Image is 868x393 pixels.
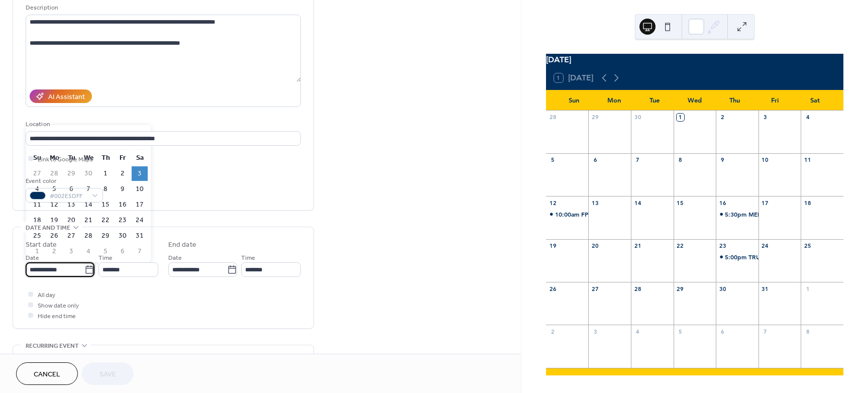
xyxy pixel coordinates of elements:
div: 15 [677,199,684,207]
span: Date [168,253,182,263]
span: Time [98,253,113,263]
div: 16 [719,199,726,207]
div: Sat [795,90,835,111]
div: 17 [762,199,769,207]
button: AI Assistant [30,89,92,103]
div: 6 [591,156,599,164]
div: 24 [762,242,769,250]
div: 23 [719,242,726,250]
div: 10 [762,156,769,164]
div: 28 [634,285,641,292]
span: All day [38,290,55,301]
span: Show date only [38,301,79,311]
span: 10:00am [555,210,581,219]
div: Fri [755,90,795,111]
span: Hide end time [38,311,76,322]
div: 20 [591,242,599,250]
div: 26 [549,285,557,292]
div: 27 [591,285,599,292]
div: 3 [762,114,769,121]
div: MEMBERSHIP MEETING [748,210,817,219]
div: 2 [719,114,726,121]
div: 9 [719,156,726,164]
div: [DATE] [546,54,843,66]
div: 22 [677,242,684,250]
div: 1 [804,285,811,292]
div: Wed [675,90,715,111]
div: Location [26,119,299,130]
div: Start date [26,240,57,250]
div: 4 [804,114,811,121]
div: 19 [549,242,557,250]
span: 5:30pm [725,210,748,219]
span: Time [241,253,255,263]
div: 11 [804,156,811,164]
span: #002E5DFF [50,191,87,202]
div: 5 [549,156,557,164]
div: 14 [634,199,641,207]
div: 8 [677,156,684,164]
div: 4 [634,328,641,335]
span: Link to Google Maps [38,154,93,165]
div: 8 [804,328,811,335]
div: 21 [634,242,641,250]
div: 3 [591,328,599,335]
div: Event color [26,176,101,186]
div: Tue [634,90,675,111]
span: 5:00pm [725,253,748,261]
div: Thu [715,90,755,111]
div: 30 [634,114,641,121]
div: 29 [591,114,599,121]
div: FPD TRIGON UNIT MEETING [581,210,664,219]
div: TRUNK OR TREAT [748,253,801,261]
div: End date [168,240,196,250]
button: Cancel [16,362,78,385]
span: Date and time [26,223,70,233]
div: 12 [549,199,557,207]
div: MEMBERSHIP MEETING [716,210,758,219]
div: Sun [554,90,594,111]
div: 28 [549,114,557,121]
div: 7 [634,156,641,164]
div: 6 [719,328,726,335]
div: 30 [719,285,726,292]
span: Date [26,253,39,263]
div: Description [26,3,299,13]
div: 5 [677,328,684,335]
div: 7 [762,328,769,335]
div: FPD TRIGON UNIT MEETING [546,210,589,219]
div: 25 [804,242,811,250]
div: AI Assistant [48,92,85,103]
span: Cancel [34,369,60,380]
div: 13 [591,199,599,207]
div: 18 [804,199,811,207]
div: Mon [594,90,634,111]
div: TRUNK OR TREAT [716,253,758,261]
div: 31 [762,285,769,292]
div: 1 [677,114,684,121]
div: 29 [677,285,684,292]
div: 2 [549,328,557,335]
span: Recurring event [26,341,79,351]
